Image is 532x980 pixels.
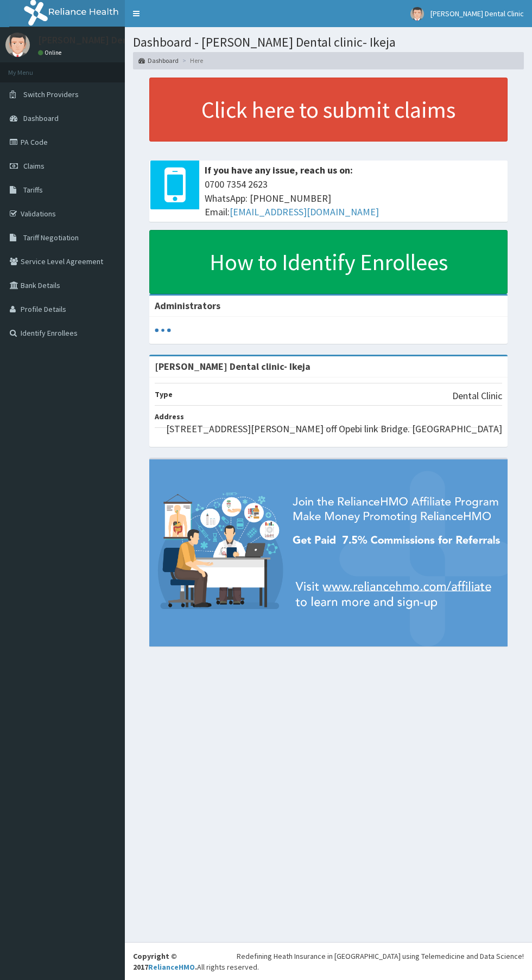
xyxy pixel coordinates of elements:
a: Dashboard [138,56,179,65]
p: Dental Clinic [452,389,502,403]
div: Redefining Heath Insurance in [GEOGRAPHIC_DATA] using Telemedicine and Data Science! [237,951,524,962]
a: RelianceHMO [148,962,195,972]
span: Switch Providers [23,89,79,99]
h1: Dashboard - [PERSON_NAME] Dental clinic- Ikeja [133,35,524,49]
span: 0700 7354 2623 WhatsApp: [PHONE_NUMBER] Email: [205,177,502,219]
a: Online [38,49,64,56]
a: How to Identify Enrollees [149,230,508,294]
span: Dashboard [23,113,59,123]
span: Tariff Negotiation [23,233,79,242]
a: [EMAIL_ADDRESS][DOMAIN_NAME] [230,206,379,218]
b: Administrators [155,299,220,312]
span: Tariffs [23,185,43,195]
img: provider-team-banner.png [149,459,508,646]
svg: audio-loading [155,322,171,338]
b: Type [155,389,173,399]
li: Here [180,56,203,65]
b: If you have any issue, reach us on: [205,164,353,176]
a: Click here to submit claims [149,78,508,142]
strong: Copyright © 2017 . [133,951,197,972]
p: [PERSON_NAME] Dental Clinic [38,35,165,45]
p: [STREET_ADDRESS][PERSON_NAME] off Opebi link Bridge. [GEOGRAPHIC_DATA] [166,422,502,436]
span: [PERSON_NAME] Dental Clinic [430,9,524,18]
span: Claims [23,161,45,171]
img: User Image [5,33,30,57]
img: User Image [410,7,424,21]
strong: [PERSON_NAME] Dental clinic- Ikeja [155,360,311,373]
b: Address [155,412,184,421]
